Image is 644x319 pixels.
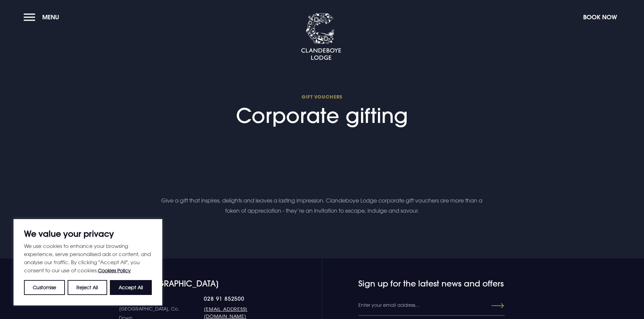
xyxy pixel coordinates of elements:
img: Clandeboye Lodge [301,13,341,61]
a: 028 91 852500 [204,295,278,302]
span: Menu [42,13,59,21]
span: GIFT VOUCHERS [236,93,408,100]
a: Cookies Policy [98,268,131,273]
button: Submit [480,300,504,312]
input: Enter your email address… [358,295,505,316]
h1: Corporate gifting [236,93,408,128]
button: Accept All [110,280,152,295]
h4: Visit [GEOGRAPHIC_DATA] [119,279,278,289]
button: Menu [24,10,63,24]
button: Reject All [68,280,107,295]
p: We use cookies to enhance your browsing experience, serve personalised ads or content, and analys... [24,242,152,275]
div: We value your privacy [14,219,162,305]
p: We value your privacy [24,230,152,238]
button: Book Now [580,10,620,24]
p: Give a gift that inspires, delights and leaves a lasting impression. Clandeboye Lodge corporate g... [161,195,483,216]
button: Customise [24,280,65,295]
h4: Sign up for the latest news and offers [358,279,478,289]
